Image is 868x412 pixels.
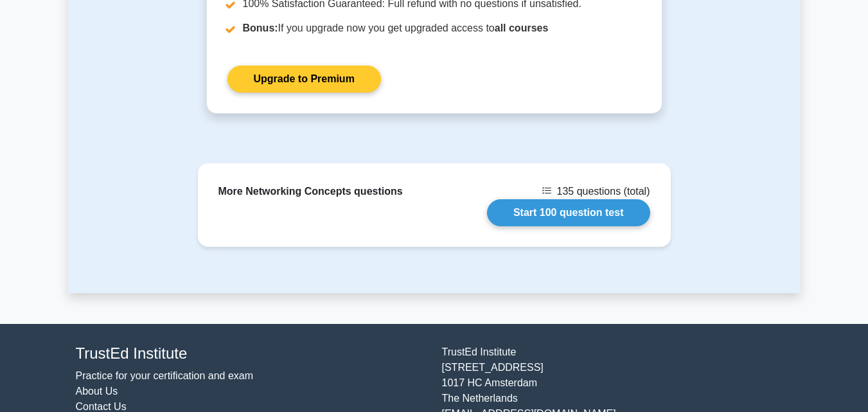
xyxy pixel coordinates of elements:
[487,199,650,226] a: Start 100 question test
[76,345,427,363] h4: TrustEd Institute
[76,370,254,381] a: Practice for your certification and exam
[76,401,127,412] a: Contact Us
[76,386,118,397] a: About Us
[227,66,381,93] a: Upgrade to Premium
